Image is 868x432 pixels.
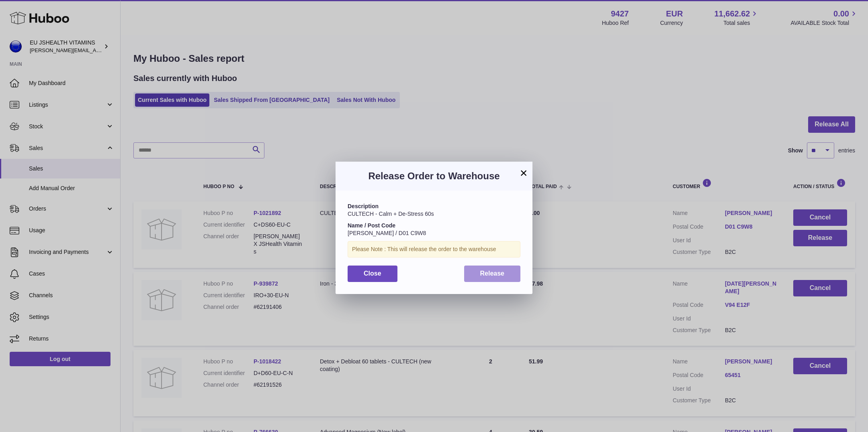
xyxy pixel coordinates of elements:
span: Release [480,270,505,277]
button: × [519,168,528,178]
span: CULTECH - Calm + De-Stress 60s [348,211,434,217]
span: Close [364,270,381,277]
span: [PERSON_NAME] / D01 C9W8 [348,230,426,236]
h3: Release Order to Warehouse [348,170,520,183]
strong: Description [348,203,379,209]
strong: Name / Post Code [348,222,395,229]
div: Please Note : This will release the order to the warehouse [348,241,520,258]
button: Release [464,266,521,282]
button: Close [348,266,397,282]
